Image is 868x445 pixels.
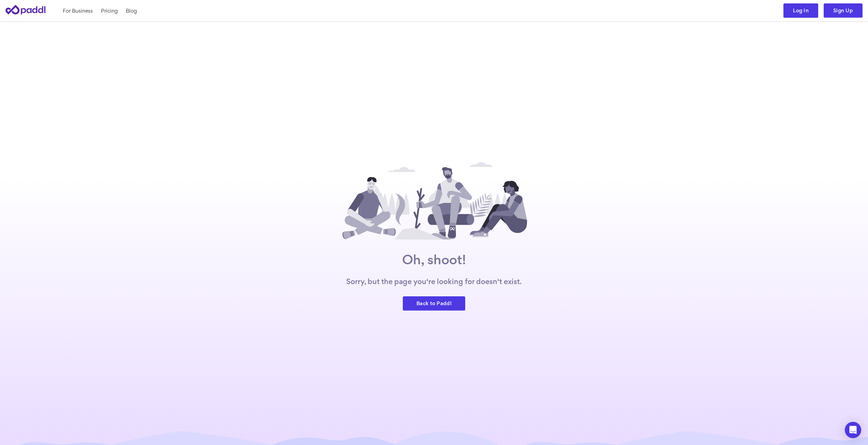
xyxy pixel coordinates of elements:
[126,7,137,14] a: Blog
[402,253,466,266] div: Oh, shoot!
[783,3,818,18] a: Log In
[824,3,863,18] a: Sign Up
[63,7,93,14] a: For Business
[101,7,118,14] a: Pricing
[346,277,522,285] div: Sorry, but the page you‘re looking for doesn‘t exist.
[845,422,861,438] div: Open Intercom Messenger
[403,296,465,311] a: Back to Paddl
